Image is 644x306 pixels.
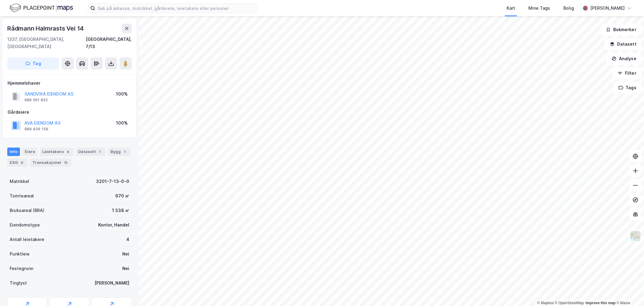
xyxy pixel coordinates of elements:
div: 4 [126,236,129,243]
div: Eiere [22,148,37,156]
a: Mapbox [537,301,554,305]
div: Nei [122,265,129,272]
button: Tags [614,82,642,94]
div: Info [7,148,20,156]
div: Festegrunn [10,265,33,272]
div: Leietakere [40,148,73,156]
input: Søk på adresse, matrikkel, gårdeiere, leietakere eller personer [95,4,256,13]
img: logo.f888ab2527a4732fd821a326f86c7f29.svg [10,3,73,13]
button: Tag [7,57,59,70]
div: 989 061 852 [24,98,48,103]
div: 1 338 ㎡ [112,207,129,214]
div: Matrikkel [10,178,29,185]
div: 1 [122,149,128,155]
div: 1337, [GEOGRAPHIC_DATA], [GEOGRAPHIC_DATA] [7,36,86,50]
div: Kart [507,5,515,12]
div: 1 [97,149,103,155]
div: 670 ㎡ [115,192,129,200]
img: Z [630,230,641,242]
div: Hjemmelshaver [8,80,131,87]
div: 15 [63,160,69,166]
div: Rådmann Halmrasts Vei 14 [7,24,85,33]
div: [PERSON_NAME] [590,5,625,12]
a: OpenStreetMap [555,301,584,305]
div: Bruksareal (BRA) [10,207,44,214]
div: Datasett [76,148,106,156]
div: [GEOGRAPHIC_DATA], 7/13 [86,36,132,50]
div: 4 [65,149,71,155]
div: 100% [116,119,128,127]
a: Improve this map [586,301,616,305]
button: Filter [613,67,642,79]
div: Bygg [108,148,130,156]
div: 3201-7-13-0-0 [96,178,129,185]
div: 100% [116,90,128,98]
div: Tomteareal [10,192,34,200]
div: Kontor, Handel [98,221,129,229]
div: Nei [122,250,129,258]
div: Kontrollprogram for chat [614,277,644,306]
div: ESG [7,158,27,167]
div: Gårdeiere [8,109,131,116]
div: Eiendomstype [10,221,40,229]
div: 989 406 159 [24,127,48,132]
div: Antall leietakere [10,236,44,243]
div: Bolig [563,5,574,12]
div: Tinglyst [10,279,27,287]
button: Datasett [605,38,642,50]
iframe: Chat Widget [614,277,644,306]
div: 9 [19,160,25,166]
button: Analyse [607,53,642,65]
div: Mine Tags [528,5,550,12]
div: Transaksjoner [30,158,71,167]
div: Punktleie [10,250,30,258]
button: Bokmerker [601,24,642,36]
div: [PERSON_NAME] [95,279,129,287]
